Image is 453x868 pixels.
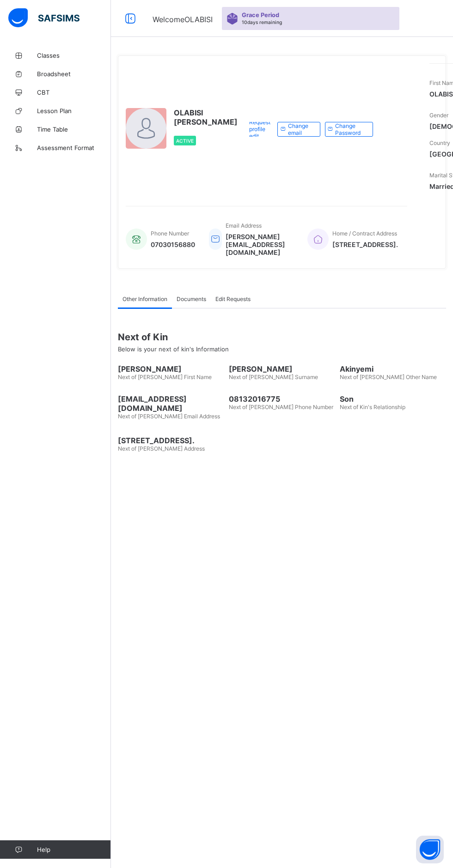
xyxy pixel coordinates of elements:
[340,394,446,404] span: Son
[335,122,366,136] span: Change Password
[37,52,111,59] span: Classes
[249,119,270,139] span: Request profile edit
[229,394,335,404] span: 08132016775
[118,345,229,353] span: Below is your next of kin's Information
[118,445,205,452] span: Next of [PERSON_NAME] Address
[226,233,294,256] span: [PERSON_NAME][EMAIL_ADDRESS][DOMAIN_NAME]
[151,241,195,248] span: 07030156880
[37,126,111,133] span: Time Table
[226,13,238,24] img: sticker-purple.71386a28dfed39d6af7621340158ba97.svg
[122,295,167,302] span: Other Information
[340,374,437,380] span: Next of [PERSON_NAME] Other Name
[229,364,335,374] span: [PERSON_NAME]
[118,394,224,413] span: [EMAIL_ADDRESS][DOMAIN_NAME]
[229,404,333,410] span: Next of [PERSON_NAME] Phone Number
[37,846,110,853] span: Help
[118,374,212,380] span: Next of [PERSON_NAME] First Name
[416,836,444,863] button: Open asap
[288,122,313,136] span: Change email
[174,108,238,127] span: OLABISI [PERSON_NAME]
[340,404,405,410] span: Next of Kin's Relationship
[332,230,397,237] span: Home / Contract Address
[177,295,206,302] span: Documents
[118,364,224,374] span: [PERSON_NAME]
[37,70,111,78] span: Broadsheet
[429,139,450,146] span: Country
[242,19,282,25] span: 10 days remaining
[118,436,224,445] span: [STREET_ADDRESS].
[37,144,111,151] span: Assessment Format
[215,295,251,302] span: Edit Requests
[340,364,446,374] span: Akinyemi
[8,8,80,28] img: safsims
[118,413,220,420] span: Next of [PERSON_NAME] Email Address
[151,230,189,237] span: Phone Number
[242,12,279,18] span: Grace Period
[332,241,398,248] span: [STREET_ADDRESS].
[229,374,318,380] span: Next of [PERSON_NAME] Surname
[429,112,448,119] span: Gender
[153,15,213,24] span: Welcome OLABISI
[226,222,262,229] span: Email Address
[118,332,446,343] span: Next of Kin
[176,138,194,144] span: Active
[37,107,111,115] span: Lesson Plan
[37,89,111,96] span: CBT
